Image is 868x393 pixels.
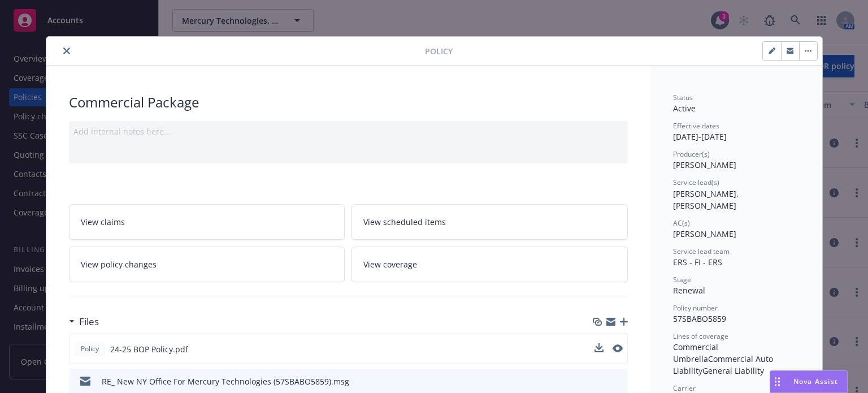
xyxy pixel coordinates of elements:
span: AC(s) [673,218,690,228]
span: Service lead team [673,247,730,256]
span: Carrier [673,383,696,393]
button: download file [594,343,604,352]
span: [PERSON_NAME] [673,159,736,170]
a: View policy changes [69,247,345,282]
span: [PERSON_NAME] [673,228,736,239]
button: download file [594,343,604,355]
button: close [60,44,73,58]
div: Drag to move [770,371,784,392]
button: preview file [613,344,623,352]
div: [DATE] - [DATE] [673,121,800,142]
span: 24-25 BOP Policy.pdf [110,343,188,355]
span: View coverage [363,258,417,270]
div: RE_ New NY Office For Mercury Technologies (57SBABO5859).msg [102,375,349,387]
span: [PERSON_NAME], [PERSON_NAME] [673,188,741,211]
span: View scheduled items [363,216,446,228]
button: preview file [613,343,623,355]
div: Files [69,314,99,329]
h3: Files [79,314,99,329]
span: Lines of coverage [673,331,728,341]
button: preview file [613,375,623,387]
span: Stage [673,275,691,284]
span: Active [673,103,696,114]
a: View claims [69,204,345,240]
span: Policy number [673,303,718,313]
span: Service lead(s) [673,178,719,187]
span: ERS - FI - ERS [673,257,722,267]
div: Add internal notes here... [73,126,623,137]
span: General Liability [702,365,764,376]
div: Commercial Package [69,93,628,112]
span: Nova Assist [793,377,838,386]
span: View policy changes [81,258,157,270]
button: download file [595,375,604,387]
span: Commercial Auto Liability [673,353,775,376]
span: Commercial Umbrella [673,342,721,364]
span: Policy [425,45,453,57]
span: Status [673,93,693,102]
button: Nova Assist [770,370,848,393]
a: View scheduled items [351,204,628,240]
span: 57SBABO5859 [673,313,726,324]
span: Policy [79,344,101,354]
a: View coverage [351,247,628,282]
span: Renewal [673,285,705,296]
span: Effective dates [673,121,719,131]
span: View claims [81,216,125,228]
span: Producer(s) [673,149,710,159]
